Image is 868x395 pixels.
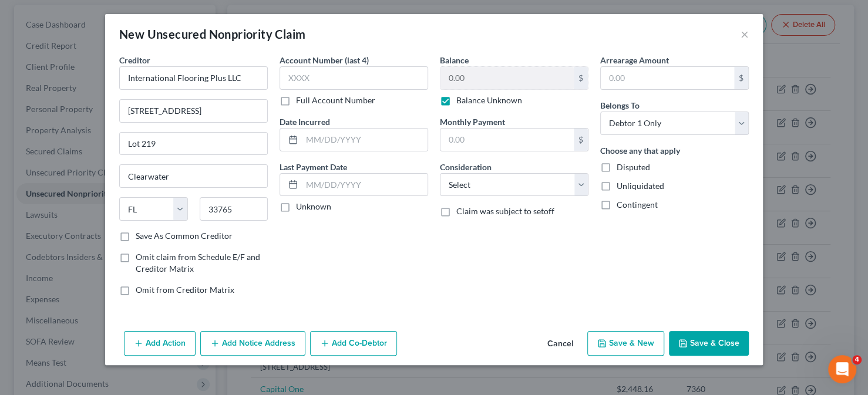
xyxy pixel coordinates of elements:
[119,55,150,65] span: Creditor
[440,129,574,151] input: 0.00
[440,161,492,173] label: Consideration
[280,54,369,66] label: Account Number (last 4)
[136,230,233,242] label: Save As Common Creditor
[601,67,734,89] input: 0.00
[120,165,267,187] input: Enter city...
[119,26,305,42] div: New Unsecured Nonpriority Claim
[120,133,267,155] input: Apt, Suite, etc...
[119,66,268,90] input: Search creditor by name...
[280,116,330,128] label: Date Incurred
[617,200,658,210] span: Contingent
[136,252,260,274] span: Omit claim from Schedule E/F and Creditor Matrix
[456,94,522,106] label: Balance Unknown
[617,181,664,191] span: Unliquidated
[440,67,574,89] input: 0.00
[574,67,588,89] div: $
[574,129,588,151] div: $
[120,100,267,122] input: Enter address...
[296,94,375,106] label: Full Account Number
[280,161,347,173] label: Last Payment Date
[852,355,862,364] span: 4
[280,66,428,90] input: XXXX
[310,331,397,356] button: Add Co-Debtor
[734,67,748,89] div: $
[600,100,640,110] span: Belongs To
[440,116,505,128] label: Monthly Payment
[456,206,554,216] span: Claim was subject to setoff
[741,27,749,41] button: ×
[828,355,856,383] iframe: Intercom live chat
[600,54,669,66] label: Arrearage Amount
[200,197,268,221] input: Enter zip...
[302,129,428,151] input: MM/DD/YYYY
[669,331,749,356] button: Save & Close
[124,331,196,356] button: Add Action
[296,201,331,212] label: Unknown
[440,54,469,66] label: Balance
[136,285,234,295] span: Omit from Creditor Matrix
[302,174,428,196] input: MM/DD/YYYY
[600,144,680,157] label: Choose any that apply
[538,332,583,356] button: Cancel
[587,331,664,356] button: Save & New
[200,331,305,356] button: Add Notice Address
[617,162,650,172] span: Disputed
